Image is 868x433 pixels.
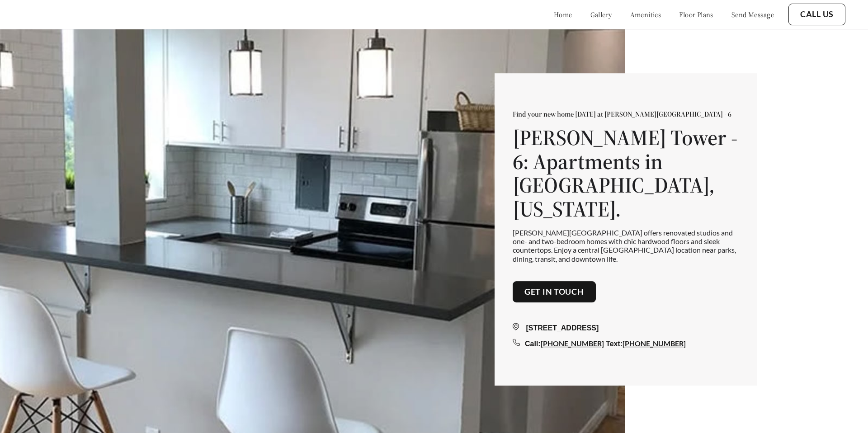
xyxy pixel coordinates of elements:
[800,9,834,19] a: Call Us
[513,109,739,118] p: Find your new home [DATE] at [PERSON_NAME][GEOGRAPHIC_DATA] - 6
[606,340,623,348] span: Text:
[590,10,612,19] a: gallery
[554,10,572,19] a: home
[513,228,739,263] p: [PERSON_NAME][GEOGRAPHIC_DATA] offers renovated studios and one- and two-bedroom homes with chic ...
[513,281,596,303] button: Get in touch
[788,4,845,25] button: Call Us
[630,10,661,19] a: amenities
[679,10,713,19] a: floor plans
[513,126,739,221] h1: [PERSON_NAME] Tower - 6: Apartments in [GEOGRAPHIC_DATA], [US_STATE].
[525,340,541,348] span: Call:
[513,323,739,334] div: [STREET_ADDRESS]
[524,287,584,297] a: Get in touch
[731,10,774,19] a: send message
[623,339,686,348] a: [PHONE_NUMBER]
[541,339,604,348] a: [PHONE_NUMBER]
